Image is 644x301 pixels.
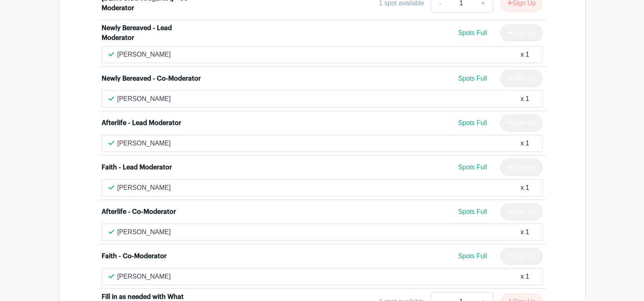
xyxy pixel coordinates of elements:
p: [PERSON_NAME] [117,138,171,148]
div: Faith - Co-Moderator [102,251,167,261]
span: Spots Full [458,75,487,82]
p: [PERSON_NAME] [117,50,171,59]
div: x 1 [520,272,529,281]
p: [PERSON_NAME] [117,272,171,281]
div: Newly Bereaved - Lead Moderator [102,23,202,43]
div: x 1 [520,50,529,59]
div: x 1 [520,227,529,237]
p: [PERSON_NAME] [117,94,171,104]
div: x 1 [520,138,529,148]
span: Spots Full [458,208,487,215]
div: Afterlife - Lead Moderator [102,118,181,128]
span: Spots Full [458,253,487,259]
span: Spots Full [458,29,487,36]
div: Faith - Lead Moderator [102,163,172,172]
div: x 1 [520,183,529,193]
p: [PERSON_NAME] [117,227,171,237]
p: [PERSON_NAME] [117,183,171,193]
div: Newly Bereaved - Co-Moderator [102,74,201,83]
div: Afterlife - Co-Moderator [102,207,176,217]
div: x 1 [520,94,529,104]
span: Spots Full [458,119,487,126]
span: Spots Full [458,164,487,171]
